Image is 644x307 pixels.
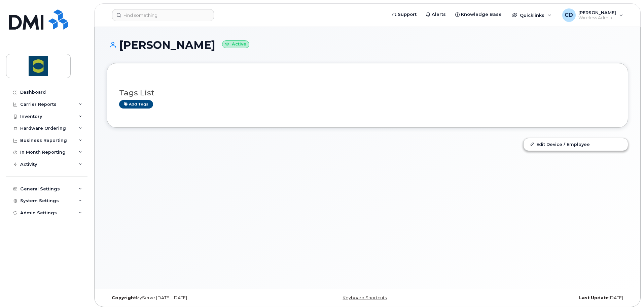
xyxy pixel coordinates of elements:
strong: Copyright [112,295,136,300]
strong: Last Update [579,295,609,300]
a: Add tags [119,100,153,109]
div: MyServe [DATE]–[DATE] [107,295,281,301]
h1: [PERSON_NAME] [107,39,628,51]
a: Edit Device / Employee [524,138,628,150]
a: Keyboard Shortcuts [343,295,387,300]
h3: Tags List [119,89,616,97]
small: Active [222,40,249,48]
div: [DATE] [454,295,628,301]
